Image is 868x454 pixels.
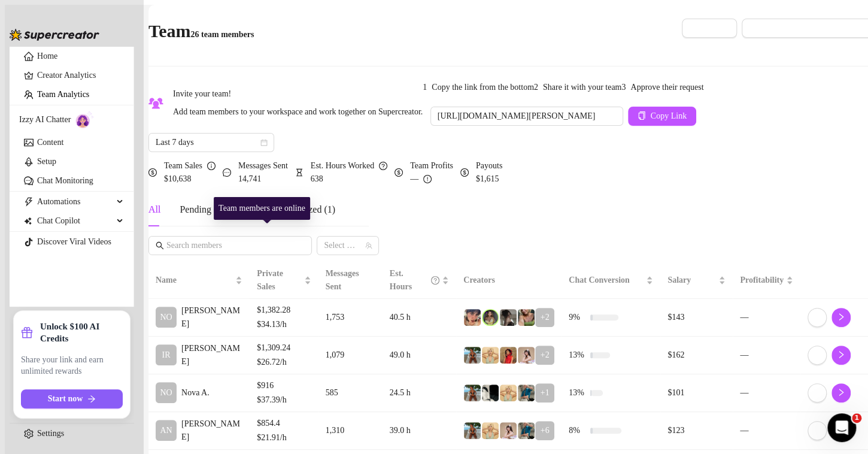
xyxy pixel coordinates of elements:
span: more [813,388,821,397]
span: Izzy AI Chatter [19,113,71,126]
span: Team Profits [410,161,453,170]
span: Private Sales [257,269,283,291]
span: Copy the link from the bottom [432,81,534,94]
button: Export [682,19,737,38]
img: anaxmei [518,347,535,364]
span: [PERSON_NAME] [181,417,242,444]
span: more [813,313,821,321]
th: Creators [456,262,562,299]
span: Manage Team & Permissions [764,23,863,33]
span: Approve their request [630,81,703,94]
span: 13 % [569,349,585,362]
button: Start nowarrow-right [21,389,123,408]
span: + 2 [541,349,550,362]
span: search [156,241,164,250]
span: $1,382.28 [257,304,311,317]
span: gift [21,326,33,338]
span: $1,309.24 [257,341,311,355]
span: Add team members to your workspace and work together on Supercreator. [173,105,423,119]
span: calendar [260,139,268,146]
a: Discover Viral Videos [37,237,111,246]
a: Team Analytics [37,90,89,99]
span: Messages Sent [238,161,288,170]
div: 1,310 [326,424,375,437]
span: setting [751,23,760,32]
span: 3 [621,81,626,94]
img: Actually.Maria [500,385,517,401]
span: 9 % [569,311,585,324]
button: Copy Link [628,107,696,126]
td: — [733,412,800,450]
span: Last 7 days [156,134,267,152]
img: daiisyjane [500,309,517,326]
span: info-circle [207,159,216,172]
img: logo-BBDzfeDw.svg [10,29,99,41]
span: $1,615 [476,172,502,186]
span: dollar-circle [148,168,157,177]
span: Profitability [740,276,784,284]
div: Est. Hours Worked [311,159,387,172]
strong: Unlock $100 AI Credits [40,320,123,344]
span: Salary [667,276,691,284]
span: NO [160,386,172,399]
span: Share it with your team [543,81,621,94]
span: dollar-circle [460,168,469,177]
span: hourglass [295,168,304,177]
img: Eavnc [518,385,535,401]
span: copy [638,111,646,120]
span: Snoozed ( 1 ) [289,204,335,214]
span: Messages Sent [326,269,359,291]
div: $101 [667,386,726,399]
span: right [837,313,845,321]
input: Search members [166,239,295,252]
div: $123 [667,424,726,437]
span: Start now [48,394,83,404]
iframe: Intercom live chat [827,413,856,442]
td: — [733,374,800,412]
span: exclamation-circle [423,175,432,183]
span: thunderbolt [24,197,34,207]
div: $162 [667,349,726,362]
div: 40.5 h [390,311,449,324]
span: + 2 [541,311,550,324]
img: Actually.Maria [482,422,499,439]
a: Setup [37,157,56,166]
div: — [410,172,453,186]
span: question-circle [379,159,387,172]
a: Settings [37,429,64,438]
a: Home [37,52,57,60]
span: Name [156,274,233,287]
h2: Team [148,20,254,43]
div: $143 [667,311,726,324]
div: 585 [326,386,375,399]
span: $10,638 [164,172,216,186]
div: Pending ( 1 ) [180,202,224,217]
img: Eavnc [518,422,535,439]
span: [PERSON_NAME] [181,342,242,368]
div: Est. Hours [390,267,439,293]
span: Export [705,23,727,33]
span: $854.4 [257,417,311,430]
span: 26 team members [191,30,254,39]
div: 24.5 h [390,386,449,399]
span: 1 [423,81,427,94]
span: Automations [37,192,113,211]
td: — [733,299,800,337]
th: Name [148,262,250,299]
span: + 6 [541,424,550,437]
span: $ 21.91 /h [257,431,311,444]
img: dreamsofleana [518,309,535,326]
span: Chat Copilot [37,211,113,231]
span: IR [162,349,171,362]
img: bonnierides [464,309,481,326]
span: $916 [257,379,311,392]
span: Nova A. [181,386,210,399]
div: Team members are online [214,197,310,220]
span: + 1 [541,386,550,399]
img: AI Chatter [75,111,94,128]
span: AN [160,424,172,437]
span: Copy Link [651,111,687,121]
span: dollar-circle [394,168,403,177]
span: team [365,242,372,249]
span: right [837,350,845,359]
